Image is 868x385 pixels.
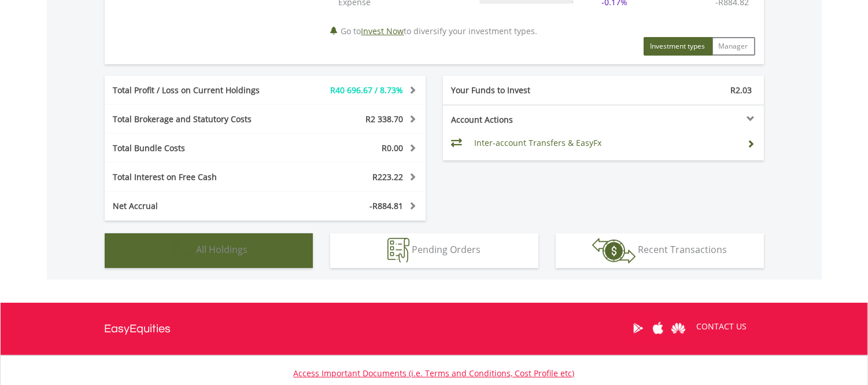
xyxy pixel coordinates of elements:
span: Recent Transactions [638,243,727,256]
img: pending_instructions-wht.png [387,238,409,263]
span: R40 696.67 / 8.73% [331,85,404,96]
div: Total Bundle Costs [105,142,292,154]
button: Manager [712,37,755,56]
img: holdings-wht.png [169,238,194,263]
div: Net Accrual [105,200,292,212]
span: R0.00 [382,142,404,153]
a: Huawei [668,310,689,346]
a: Invest Now [361,25,404,36]
td: Inter-account Transfers & EasyFx [474,134,738,152]
span: All Holdings [197,243,248,256]
button: Recent Transactions [556,233,764,268]
a: EasyEquities [105,303,171,355]
a: Apple [648,310,668,346]
div: Total Interest on Free Cash [105,171,292,183]
a: CONTACT US [689,310,755,343]
a: Access Important Documents (i.e. Terms and Conditions, Cost Profile etc) [294,368,575,379]
span: Pending Orders [412,243,481,256]
img: transactions-zar-wht.png [592,238,636,263]
div: Your Funds to Invest [443,85,604,96]
div: Account Actions [443,114,604,126]
span: -R884.81 [370,200,404,211]
button: Pending Orders [330,233,538,268]
div: Total Profit / Loss on Current Holdings [105,85,292,96]
span: R2 338.70 [366,113,404,124]
span: R2.03 [731,85,752,96]
button: All Holdings [105,233,313,268]
button: Investment types [644,37,712,56]
div: Total Brokerage and Statutory Costs [105,113,292,125]
span: R223.22 [373,171,404,182]
a: Google Play [628,310,648,346]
